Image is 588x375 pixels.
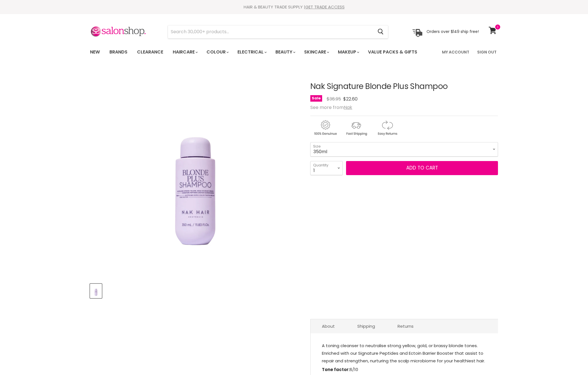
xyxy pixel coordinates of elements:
span: Sale [310,95,322,102]
a: Beauty [271,46,299,58]
div: Nak Signature Blonde Plus Shampoo image. Click or Scroll to Zoom. [90,68,300,278]
a: Clearance [133,46,167,58]
span: $36.95 [327,96,341,102]
a: Electrical [233,46,270,58]
a: About [311,319,346,333]
button: Search [373,25,388,38]
img: Nak Signature Blonde Plus Shampoo [116,75,274,272]
a: Sign Out [474,46,500,58]
img: genuine.gif [310,119,340,137]
a: Shipping [346,319,386,333]
form: Product [168,25,388,39]
span: A toning cleanser to neutralise strong yellow, gold, or brassy blonde tones. Enriched with our Si... [322,343,485,364]
strong: Tone factor: [322,367,350,372]
a: New [86,46,104,58]
img: shipping.gif [341,119,371,137]
ul: Main menu [86,44,430,60]
span: Add to cart [406,164,438,171]
a: GET TRADE ACCESS [305,4,345,10]
img: returns.gif [372,119,402,137]
img: Nak Signature Blonde Plus Shampoo [91,284,101,298]
a: Returns [386,319,425,333]
span: $22.60 [343,96,358,102]
a: Nak [344,104,352,111]
div: HAIR & BEAUTY TRADE SUPPLY | [83,4,505,10]
p: Orders over $149 ship free! [427,29,479,34]
a: Haircare [169,46,201,58]
select: Quantity [310,161,343,175]
a: Skincare [300,46,333,58]
a: Value Packs & Gifts [364,46,421,58]
button: Add to cart [346,161,498,175]
a: Colour [202,46,232,58]
div: Product thumbnails [89,282,301,298]
a: Brands [105,46,132,58]
input: Search [168,25,373,38]
span: See more from [310,104,352,111]
button: Nak Signature Blonde Plus Shampoo [90,284,102,298]
a: My Account [439,46,473,58]
nav: Main [83,44,505,60]
a: Makeup [334,46,363,58]
h1: Nak Signature Blonde Plus Shampoo [310,82,498,91]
